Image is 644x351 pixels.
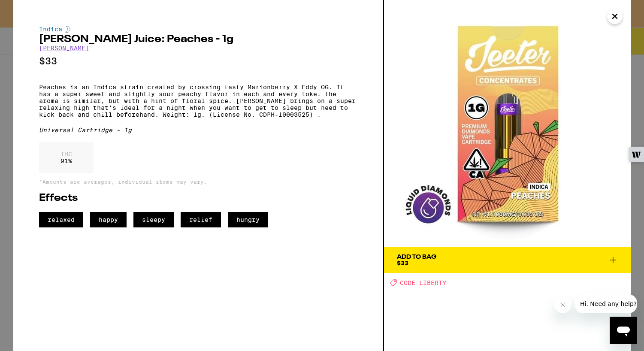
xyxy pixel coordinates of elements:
p: Peaches is an Indica strain created by crossing tasty Marionberry X Eddy OG. It has a super sweet... [39,84,357,118]
div: Indica [39,26,357,33]
button: Close [607,9,623,24]
span: relief [181,212,221,227]
h2: [PERSON_NAME] Juice: Peaches - 1g [39,34,357,45]
iframe: Close message [554,296,571,313]
span: happy [90,212,127,227]
span: $33 [397,260,408,266]
div: Add To Bag [397,254,436,260]
div: 91 % [39,142,94,173]
span: hungry [228,212,268,227]
p: THC [60,151,72,157]
h2: Effects [39,193,357,203]
img: indicaColor.svg [65,26,70,33]
p: $33 [39,56,357,67]
iframe: Button to launch messaging window [610,317,637,344]
iframe: Message from company [575,294,637,313]
p: *Amounts are averages, individual items may vary. [39,179,357,185]
span: sleepy [133,212,174,227]
span: CODE LIBERTY [400,279,446,286]
span: relaxed [39,212,83,227]
div: Universal Cartridge - 1g [39,127,357,133]
button: Add To Bag$33 [384,247,631,273]
a: [PERSON_NAME] [39,45,89,51]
